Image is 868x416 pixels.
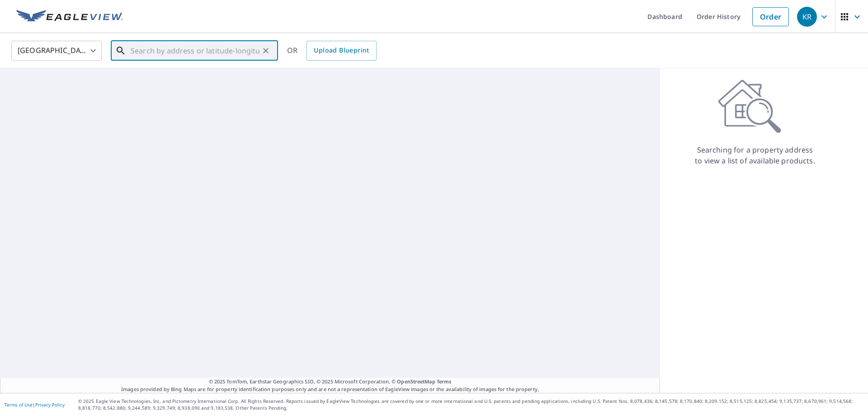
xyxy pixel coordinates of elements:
[11,38,102,63] div: [GEOGRAPHIC_DATA]
[16,10,123,24] img: EV Logo
[35,402,65,408] a: Privacy Policy
[131,38,259,63] input: Search by address or latitude-longitude
[752,7,789,26] a: Order
[397,378,435,385] a: OpenStreetMap
[259,44,272,57] button: Clear
[5,402,33,408] a: Terms of Use
[694,144,816,166] p: Searching for a property address to view a list of available products.
[78,398,863,411] p: © 2025 Eagle View Technologies, Inc. and Pictometry International Corp. All Rights Reserved. Repo...
[437,378,452,385] a: Terms
[307,41,376,61] a: Upload Blueprint
[797,7,817,27] div: KR
[5,402,65,407] p: |
[209,378,452,386] span: © 2025 TomTom, Earthstar Geographics SIO, © 2025 Microsoft Corporation, ©
[314,45,369,56] span: Upload Blueprint
[287,41,377,61] div: OR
